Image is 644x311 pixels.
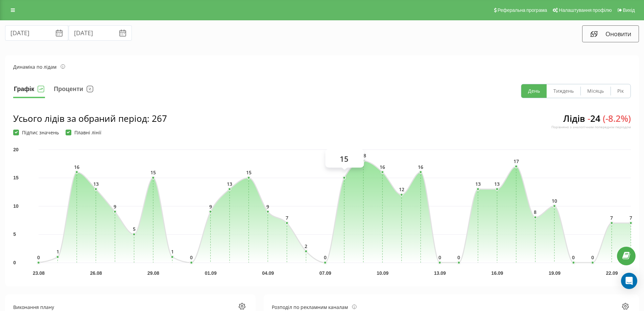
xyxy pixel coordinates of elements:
text: 2 [305,243,307,249]
button: Рік [611,84,630,98]
text: 16.09 [491,270,503,276]
label: Плавні лінії [66,130,101,135]
text: 13 [475,181,481,187]
div: Динаміка по лідам [13,63,65,70]
button: Місяць [580,84,611,98]
text: 19.09 [549,270,560,276]
text: 0 [438,254,441,261]
text: 23.08 [33,270,45,276]
text: 9 [114,203,116,210]
text: 8 [534,209,536,215]
text: 17 [514,158,519,164]
span: Реферальна програма [498,7,547,13]
div: Лідів 24 [551,112,631,135]
span: Налаштування профілю [559,7,612,13]
div: Усього лідів за обраний період : 267 [13,112,167,125]
text: 9 [209,203,212,210]
text: 10 [552,198,557,204]
text: 13 [227,181,232,187]
text: 15 [340,154,349,164]
div: Виконання плану [13,304,54,311]
text: 5 [133,226,136,232]
text: 10 [13,203,19,209]
text: 0 [324,254,327,261]
text: 0 [190,254,193,261]
text: 10.09 [377,270,388,276]
text: 7 [286,215,288,221]
text: 26.08 [90,270,102,276]
button: Проценти [53,84,94,98]
text: 0 [572,254,575,261]
text: 12 [399,186,404,193]
text: 15 [246,169,252,176]
text: 20 [13,147,19,152]
text: 16 [380,164,385,170]
text: 7 [610,215,613,221]
button: Оновити [582,25,639,42]
div: Розподіл по рекламним каналам [272,304,357,311]
span: ( - 8.2 %) [603,112,631,125]
text: 15 [150,169,156,176]
button: День [521,84,547,98]
div: Порівняно з аналогічним попереднім періодом [551,125,631,129]
text: 13.09 [434,270,446,276]
div: Open Intercom Messenger [621,273,637,289]
text: 07.09 [319,270,331,276]
text: 0 [37,254,40,261]
text: 0 [457,254,460,261]
text: 15 [13,175,19,180]
text: 22.09 [606,270,618,276]
text: 16 [74,164,79,170]
text: 13 [494,181,500,187]
text: 9 [266,203,269,210]
button: Тиждень [547,84,580,98]
text: 16 [418,164,423,170]
text: 13 [93,181,99,187]
span: Вихід [623,7,635,13]
label: Підпис значень [13,130,59,135]
text: 29.08 [147,270,159,276]
text: 1 [171,248,174,255]
text: 0 [13,260,16,265]
text: 01.09 [205,270,217,276]
text: 5 [13,231,16,237]
text: 7 [629,215,632,221]
button: Графік [13,84,45,98]
span: - [588,112,590,125]
text: 0 [591,254,594,261]
text: 1 [56,248,59,255]
text: 04.09 [262,270,274,276]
